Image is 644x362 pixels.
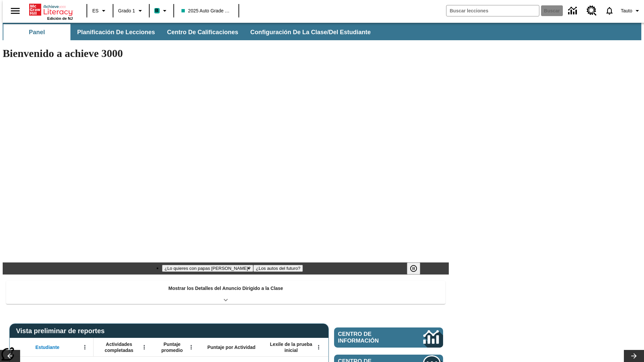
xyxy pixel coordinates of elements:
[3,24,377,40] div: Subbarra de navegación
[115,5,147,17] button: Grado: Grado 1, Elige un grado
[267,341,316,353] span: Lexile de la prueba inicial
[207,344,255,350] span: Puntaje por Actividad
[139,342,149,352] button: Abrir menú
[446,5,539,16] input: Buscar campo
[168,285,283,292] p: Mostrar los Detalles del Anuncio Dirigido a la Clase
[407,262,427,275] div: Pausar
[564,2,583,20] a: Centro de información
[29,3,73,16] a: Portada
[156,341,188,353] span: Puntaje promedio
[601,2,618,19] a: Notificaciones
[97,341,141,353] span: Actividades completadas
[29,2,73,20] div: Portada
[80,342,90,352] button: Abrir menú
[3,23,641,40] div: Subbarra de navegación
[181,7,231,14] span: 2025 Auto Grade 1 A
[621,7,632,14] span: Tauto
[47,16,73,20] span: Edición de NJ
[72,24,160,40] button: Planificación de lecciones
[16,327,108,335] span: Vista preliminar de reportes
[624,350,644,362] button: Carrusel de lecciones, seguir
[118,7,135,14] span: Grado 1
[245,24,376,40] button: Configuración de la clase/del estudiante
[253,265,303,272] button: Diapositiva 2 ¿Los autos del futuro?
[36,344,60,350] span: Estudiante
[5,1,25,21] button: Abrir el menú lateral
[3,47,449,60] h1: Bienvenido a achieve 3000
[618,5,644,17] button: Perfil/Configuración
[583,2,601,20] a: Centro de recursos, Se abrirá en una pestaña nueva.
[92,7,99,14] span: ES
[152,5,171,17] button: Boost El color de la clase es verde turquesa. Cambiar el color de la clase.
[162,24,244,40] button: Centro de calificaciones
[155,6,159,15] span: B
[3,24,70,40] button: Panel
[186,342,196,352] button: Abrir menú
[89,5,111,17] button: Lenguaje: ES, Selecciona un idioma
[407,262,420,275] button: Pausar
[338,331,401,344] span: Centro de información
[6,281,445,304] div: Mostrar los Detalles del Anuncio Dirigido a la Clase
[162,265,253,272] button: Diapositiva 1 ¿Lo quieres con papas fritas?
[314,342,324,352] button: Abrir menú
[334,327,443,348] a: Centro de información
